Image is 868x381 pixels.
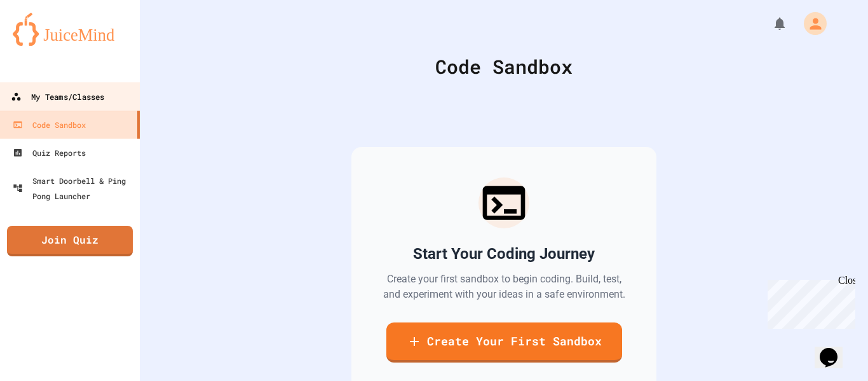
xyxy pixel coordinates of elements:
[11,89,104,105] div: My Teams/Classes
[13,173,135,204] div: Smart Doorbell & Ping Pong Launcher
[5,5,88,81] div: Chat with us now!Close
[815,330,855,368] iframe: chat widget
[382,272,626,302] p: Create your first sandbox to begin coding. Build, test, and experiment with your ideas in a safe ...
[13,13,127,46] img: logo-orange.svg
[13,117,86,132] div: Code Sandbox
[7,226,133,256] a: Join Quiz
[386,322,622,363] a: Create Your First Sandbox
[763,275,855,329] iframe: chat widget
[749,13,790,34] div: My Notifications
[413,244,595,264] h2: Start Your Coding Journey
[790,9,830,38] div: My Account
[172,52,836,81] div: Code Sandbox
[13,145,86,160] div: Quiz Reports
